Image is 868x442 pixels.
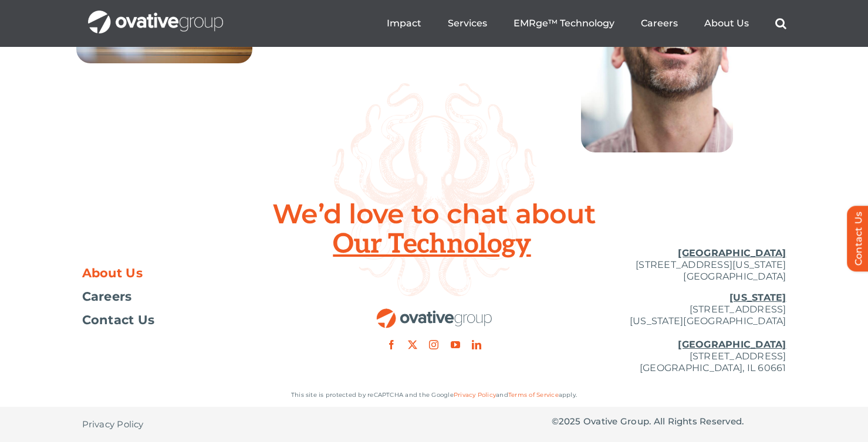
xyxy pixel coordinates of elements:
p: This site is protected by reCAPTCHA and the Google and apply. [82,389,786,401]
a: Privacy Policy [454,391,496,399]
span: Careers [82,291,132,302]
span: Our Technology [333,230,535,259]
a: Search [775,18,786,29]
a: twitter [408,340,417,349]
nav: Footer - Privacy Policy [82,407,317,442]
a: About Us [82,267,317,279]
a: youtube [451,340,460,349]
a: Contact Us [82,314,317,326]
a: Impact [387,18,421,29]
a: Careers [82,291,317,302]
a: Careers [641,18,678,29]
u: [GEOGRAPHIC_DATA] [678,339,786,350]
a: EMRge™ Technology [514,18,614,29]
span: About Us [82,267,143,279]
a: Terms of Service [508,391,559,399]
nav: Footer Menu [82,267,317,326]
p: [STREET_ADDRESS] [US_STATE][GEOGRAPHIC_DATA] [STREET_ADDRESS] [GEOGRAPHIC_DATA], IL 60661 [552,292,786,374]
span: Contact Us [82,314,155,326]
nav: Menu [387,5,786,42]
span: Privacy Policy [82,419,144,430]
a: linkedin [472,340,481,349]
a: instagram [429,340,438,349]
a: facebook [387,340,396,349]
p: © Ovative Group. All Rights Reserved. [552,416,786,427]
a: About Us [704,18,749,29]
p: [STREET_ADDRESS][US_STATE] [GEOGRAPHIC_DATA] [552,247,786,283]
a: OG_Full_horizontal_RGB [376,307,493,318]
u: [GEOGRAPHIC_DATA] [678,247,786,259]
a: Privacy Policy [82,407,144,442]
u: [US_STATE] [729,292,786,303]
a: Services [448,18,487,29]
span: 2025 [559,416,581,427]
a: OG_Full_horizontal_WHT [88,9,223,21]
